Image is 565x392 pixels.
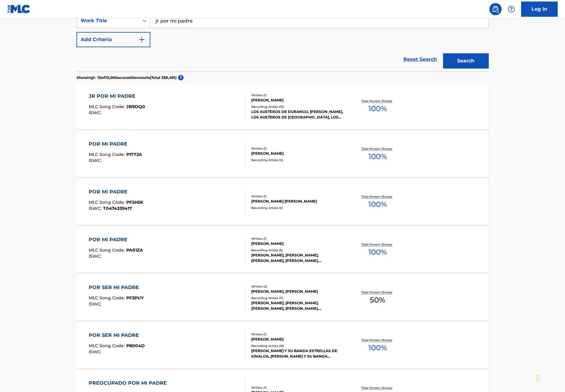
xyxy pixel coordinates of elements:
div: Recording Artists ( 0 ) [251,206,343,210]
div: PREOCUPADO POR MI PADRE [89,380,170,387]
div: Writers ( 2 ) [251,284,343,289]
p: Total Known Shares: [361,386,394,390]
span: 100 % [368,342,387,353]
div: Writers ( 1 ) [251,332,343,337]
div: JR POR MI PADRE [89,93,145,100]
div: POR MI PADRE [89,140,142,148]
a: Reset Search [400,53,440,66]
a: Log In [521,2,558,17]
span: MLC Song Code : [89,200,126,205]
div: Recording Artists ( 18 ) [251,344,343,348]
a: Public Search [489,3,502,15]
div: [PERSON_NAME] [251,337,343,342]
span: ISWC : [89,349,103,355]
p: Total Known Shares: [361,338,394,342]
div: LOS AUSTEROS DE DURANGO, [PERSON_NAME], LOS AUSTEROS DE [GEOGRAPHIC_DATA], LOS AUSTEROS DE [GEOGR... [251,109,343,120]
span: MLC Song Code : [89,152,126,157]
span: MLC Song Code : [89,343,126,348]
div: POR MI PADRE [89,188,143,196]
p: Total Known Shares: [361,194,394,199]
img: 9d2ae6d4665cec9f34b9.svg [138,36,145,43]
span: 100 % [368,199,387,210]
a: JR POR MI PADREMLC Song Code:JB9DQ0ISWC:Writers (1)[PERSON_NAME]Recording Artists (15)LOS AUSTERO... [77,83,489,129]
span: 100 % [368,151,387,162]
div: Drag [536,369,540,387]
div: [PERSON_NAME] [251,151,343,156]
span: ISWC : [89,253,103,259]
div: [PERSON_NAME] [251,97,343,103]
div: POR SER MI PADRE [89,284,144,291]
img: search [492,5,499,13]
div: Writers ( 1 ) [251,93,343,97]
span: ISWC : [89,158,103,163]
span: 50 % [370,295,385,305]
span: P8004D [126,343,145,348]
button: Add Criteria [77,32,150,47]
p: Total Known Shares: [361,242,394,247]
a: POR MI PADREMLC Song Code:PF2H5KISWC:T0474339417Writers (1)[PERSON_NAME] [PERSON_NAME]Recording A... [77,179,489,225]
a: POR SER MI PADREMLC Song Code:PF3PUYISWC:Writers (2)[PERSON_NAME], [PERSON_NAME]Recording Artists... [77,275,489,320]
div: POR SER MI PADRE [89,332,145,339]
a: POR SER MI PADREMLC Song Code:P8004DISWC:Writers (1)[PERSON_NAME]Recording Artists (18)[PERSON_NA... [77,323,489,368]
button: Search [443,53,489,69]
span: P1773A [126,152,142,157]
span: 100 % [368,247,387,258]
div: Writers ( 1 ) [251,385,343,390]
div: Recording Artists ( 5 ) [251,248,343,253]
iframe: Chat Widget [535,363,565,392]
div: [PERSON_NAME] [PERSON_NAME] [251,199,343,204]
div: Writers ( 1 ) [251,146,343,151]
div: Recording Artists ( 11 ) [251,296,343,300]
span: ? [178,75,184,80]
div: POR MI PADRE [89,236,143,243]
div: [PERSON_NAME] [251,241,343,246]
img: MLC Logo [7,5,31,13]
div: Recording Artists ( 15 ) [251,104,343,109]
span: MLC Song Code : [89,247,126,253]
div: Recording Artists ( 0 ) [251,158,343,162]
span: ISWC : [89,110,103,115]
p: Showing 1 - 10 of 10,000 accessible results (Total 358,481 ) [77,75,177,80]
div: [PERSON_NAME] Y SU BANDA ESTRELLAS DE SINALOA, [PERSON_NAME] Y SU BANDA ESTRELLAS DE SINALOA, [PE... [251,348,343,359]
a: POR MI PADREMLC Song Code:PA01ZAISWC:Writers (1)[PERSON_NAME]Recording Artists (5)[PERSON_NAME], ... [77,227,489,273]
div: [PERSON_NAME], [PERSON_NAME], [PERSON_NAME], [PERSON_NAME], [PERSON_NAME] [251,300,343,311]
span: ISWC : [89,301,103,307]
span: PF2H5K [126,200,143,205]
div: Writers ( 1 ) [251,236,343,241]
div: Writers ( 1 ) [251,194,343,199]
span: PA01ZA [126,247,143,253]
span: ISWC : [89,206,103,211]
span: 100 % [368,103,387,114]
span: PF3PUY [126,295,144,301]
span: MLC Song Code : [89,104,126,109]
span: JB9DQ0 [126,104,145,109]
form: Search Form [77,13,489,72]
p: Total Known Shares: [361,99,394,103]
a: POR MI PADREMLC Song Code:P1773AISWC:Writers (1)[PERSON_NAME]Recording Artists (0)Total Known Sha... [77,131,489,177]
p: Total Known Shares: [361,290,394,295]
div: [PERSON_NAME], [PERSON_NAME], [PERSON_NAME], [PERSON_NAME], [PERSON_NAME] [251,253,343,263]
img: help [508,5,515,13]
p: Total Known Shares: [361,147,394,151]
div: Help [505,3,517,15]
span: T0474339417 [103,206,132,211]
span: MLC Song Code : [89,295,126,301]
div: Work Title [80,17,135,24]
div: [PERSON_NAME], [PERSON_NAME] [251,289,343,294]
